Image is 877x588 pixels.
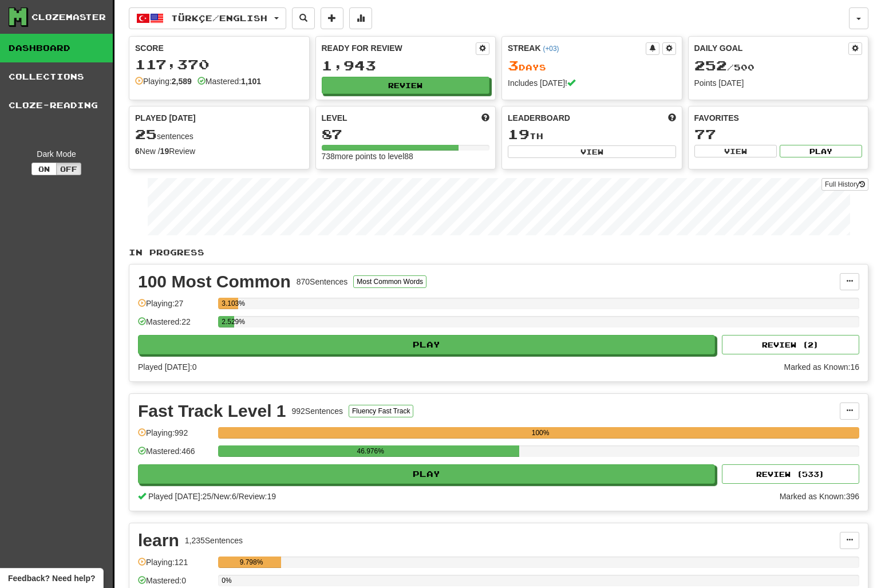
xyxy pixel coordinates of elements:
[349,7,372,29] button: More stats
[543,45,559,53] a: (+03)
[821,178,868,191] a: Full History
[138,316,212,335] div: Mastered: 22
[9,148,104,160] div: Dark Mode
[56,163,81,175] button: Off
[138,335,715,354] button: Play
[135,57,303,72] div: 117,370
[694,57,727,73] span: 252
[694,145,777,157] button: View
[322,42,476,54] div: Ready for Review
[322,58,490,73] div: 1,943
[292,405,343,417] div: 992 Sentences
[172,77,192,86] strong: 2,589
[292,7,315,29] button: Search sentences
[784,361,859,373] div: Marked as Known: 16
[694,62,754,72] span: / 500
[148,492,211,501] span: Played [DATE]: 25
[297,276,348,287] div: 870 Sentences
[138,427,212,446] div: Playing: 992
[694,127,863,141] div: 77
[222,557,281,568] div: 9.798%
[508,112,570,124] span: Leaderboard
[668,112,676,124] span: This week in points, UTC
[135,126,157,142] span: 25
[31,11,106,23] div: Clozemaster
[138,557,212,575] div: Playing: 121
[138,402,286,420] div: Fast Track Level 1
[508,58,676,73] div: Day s
[321,7,343,29] button: Add sentence to collection
[508,42,646,54] div: Streak
[135,76,192,87] div: Playing:
[197,76,261,87] div: Mastered:
[694,112,863,124] div: Favorites
[508,57,519,73] span: 3
[222,427,859,439] div: 100%
[138,445,212,464] div: Mastered: 466
[211,492,214,501] span: /
[722,464,859,484] button: Review (533)
[135,147,140,156] strong: 6
[129,247,868,258] p: In Progress
[160,147,169,156] strong: 19
[129,7,286,29] button: Türkçe/English
[138,464,715,484] button: Play
[241,77,261,86] strong: 1,101
[171,13,267,23] span: Türkçe / English
[236,492,239,501] span: /
[353,275,426,288] button: Most Common Words
[694,42,849,55] div: Daily Goal
[508,77,676,89] div: Includes [DATE]!
[694,77,863,89] div: Points [DATE]
[322,77,490,94] button: Review
[138,362,196,372] span: Played [DATE]: 0
[322,151,490,162] div: 738 more points to level 88
[222,298,238,309] div: 3.103%
[138,532,179,549] div: learn
[481,112,489,124] span: Score more points to level up
[214,492,236,501] span: New: 6
[780,145,862,157] button: Play
[138,273,291,290] div: 100 Most Common
[31,163,57,175] button: On
[508,145,676,158] button: View
[138,298,212,317] div: Playing: 27
[135,127,303,142] div: sentences
[349,405,413,417] button: Fluency Fast Track
[8,573,95,584] span: Open feedback widget
[322,127,490,141] div: 87
[135,42,303,54] div: Score
[508,126,530,142] span: 19
[780,491,859,502] div: Marked as Known: 396
[239,492,276,501] span: Review: 19
[508,127,676,142] div: th
[722,335,859,354] button: Review (2)
[185,535,243,546] div: 1,235 Sentences
[222,445,519,457] div: 46.976%
[222,316,234,327] div: 2.529%
[322,112,347,124] span: Level
[135,145,303,157] div: New / Review
[135,112,196,124] span: Played [DATE]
